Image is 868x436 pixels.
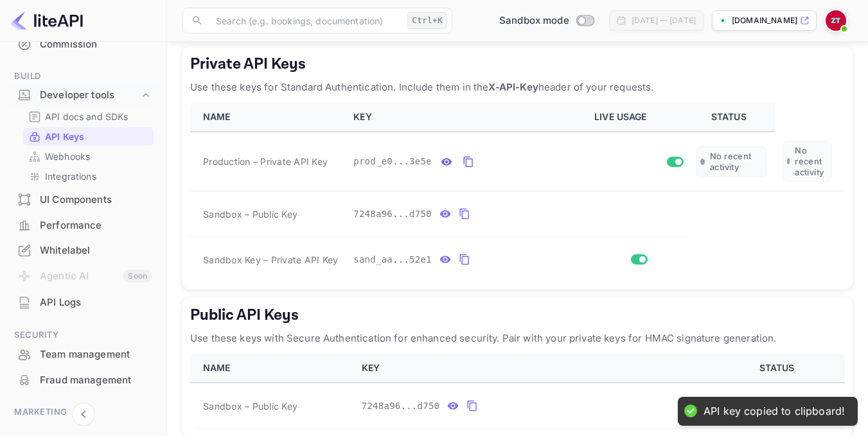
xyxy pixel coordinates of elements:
[190,354,845,429] table: public api keys table
[190,54,845,74] h5: Private API Keys
[8,213,159,238] div: Performance
[8,84,159,107] div: Developer tools
[203,254,338,265] span: Sandbox Key – Private API Key
[203,399,297,413] span: Sandbox – Public Key
[190,331,845,346] p: Use these keys with Secure Authentication for enhanced security. Pair with your private keys for ...
[8,69,159,83] span: Build
[23,147,154,166] div: Webhooks
[688,103,775,132] th: STATUS
[8,187,159,211] a: UI Components
[40,88,139,103] div: Developer tools
[704,405,845,418] div: API key copied to clipboard!
[72,403,95,426] button: Collapse navigation
[23,167,154,186] div: Integrations
[203,207,297,221] span: Sandbox – Public Key
[407,12,447,29] div: Ctrl+K
[8,342,159,366] a: Team management
[8,290,159,315] div: API Logs
[346,103,587,132] th: KEY
[8,405,159,419] span: Marketing
[8,368,159,392] a: Fraud management
[23,127,154,146] div: API Keys
[28,170,148,183] a: Integrations
[40,37,152,52] div: Commission
[826,10,846,31] img: Zafer Tepe
[45,130,84,143] p: API Keys
[190,80,845,95] p: Use these keys for Standard Authentication. Include them in the header of your requests.
[45,150,90,163] p: Webhooks
[45,170,96,183] p: Integrations
[8,187,159,213] div: UI Components
[8,238,159,262] a: Whitelabel
[353,155,432,168] span: prod_e0...3e5e
[354,354,714,383] th: KEY
[28,150,148,163] a: Webhooks
[40,373,152,388] div: Fraud management
[714,354,845,383] th: STATUS
[362,399,440,413] span: 7248a96...d750
[8,32,159,57] div: Commission
[28,110,148,123] a: API docs and SDKs
[40,243,152,258] div: Whitelabel
[40,295,152,310] div: API Logs
[488,81,538,93] strong: X-API-Key
[45,110,128,123] p: API docs and SDKs
[8,328,159,342] span: Security
[8,290,159,314] a: API Logs
[10,10,83,31] img: LiteAPI logo
[8,238,159,263] div: Whitelabel
[190,103,845,282] table: private api keys table
[710,151,763,173] span: No recent activity
[40,218,152,233] div: Performance
[40,193,152,207] div: UI Components
[632,15,696,26] div: [DATE] — [DATE]
[353,253,432,266] span: sand_aa...52e1
[40,347,152,362] div: Team management
[494,13,599,28] div: Switch to Production mode
[203,155,328,168] span: Production – Private API Key
[795,145,828,177] span: No recent activity
[190,103,346,132] th: NAME
[8,342,159,367] div: Team management
[190,354,354,383] th: NAME
[8,368,159,393] div: Fraud management
[353,207,432,221] span: 7248a96...d750
[190,305,845,326] h5: Public API Keys
[23,107,154,126] div: API docs and SDKs
[8,32,159,56] a: Commission
[8,213,159,237] a: Performance
[732,15,797,26] p: [DOMAIN_NAME]
[587,103,688,132] th: LIVE USAGE
[499,13,569,28] span: Sandbox mode
[208,8,402,33] input: Search (e.g. bookings, documentation)
[28,130,148,143] a: API Keys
